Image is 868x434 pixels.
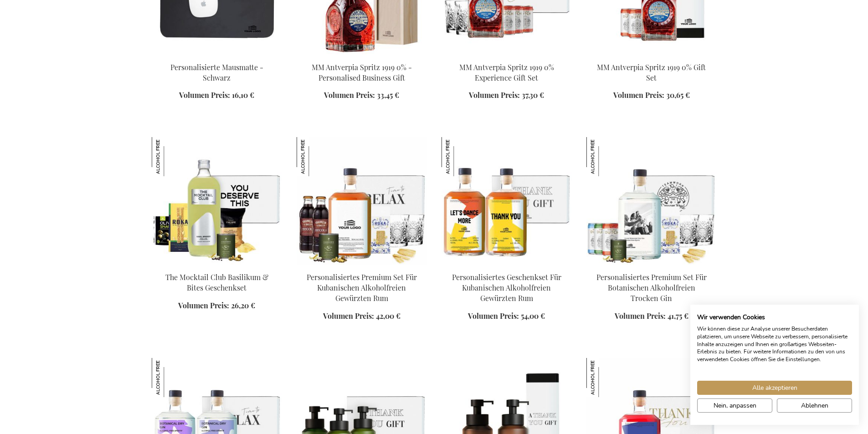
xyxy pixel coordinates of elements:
a: Personalisiertes Geschenkset Für Kubanischen Alkoholfreien Gewürzten Rum Personalisiertes Geschen... [442,261,572,270]
a: Personalised Leather Mouse Pad - Black [152,51,282,59]
a: Personalised Non-Alcoholic Cuban Spiced Rum Premium Set Personalisiertes Premium Set Für Kubanisc... [297,261,427,270]
span: Volumen Preis: [324,90,375,100]
span: Volumen Preis: [615,311,666,321]
a: Volumen Preis: 16,10 € [179,90,254,101]
a: MM Antverpia Spritz 1919 0% Experience Gift Set [459,62,554,82]
span: 26,20 € [231,301,255,310]
span: Nein, anpassen [714,401,756,410]
a: MM Antverpia Spritz 1919 0% Experience Gift Set [442,51,572,59]
a: Volumen Preis: 26,20 € [178,301,255,311]
a: Volumen Preis: 33,45 € [324,90,399,101]
a: Volumen Preis: 30,65 € [613,90,690,101]
button: cookie Einstellungen anpassen [697,398,772,413]
span: Alle akzeptieren [752,383,797,393]
a: The Mocktail Club Basilikum & Bites Geschenkset [165,272,268,292]
a: The Mocktail Club Basilikum & Bites Geschenkset The Mocktail Club Basilikum & Bites Geschenkset [152,261,282,270]
img: Personalised Non-Alcoholic Botanical Dry Gin Premium Set [586,137,717,265]
a: MM Antverpia Spritz 1919 0% - Personalised Business Gift [312,62,412,82]
img: The Mocktail Club Basilikum & Bites Geschenkset [152,137,282,265]
span: Volumen Preis: [468,311,519,321]
a: Personalisiertes Premium Set Für Kubanischen Alkoholfreien Gewürzten Rum [307,272,417,303]
a: MM Antverpia Spritz 1919 0% - Personalised Business Gift [297,51,427,59]
span: Ablehnen [801,401,828,410]
span: 54,00 € [521,311,545,321]
button: Alle verweigern cookies [777,398,852,413]
span: 41,75 € [668,311,688,321]
a: Volumen Preis: 42,00 € [323,311,401,322]
img: Personalisiertes Alkoholfreies Italienisches Bittersweet Premium Set [586,358,626,397]
span: 37,30 € [522,90,544,100]
a: Volumen Preis: 37,30 € [469,90,544,101]
span: 16,10 € [232,90,254,100]
a: MM Antverpia Spritz 1919 0% Gift Set [597,62,706,82]
a: Personalisiertes Premium Set Für Botanischen Alkoholfreien Trocken Gin [596,272,707,303]
img: Personalisiertes Geschenkset Für Kubanischen Alkoholfreien Gewürzten Rum [442,137,572,265]
img: Personalised Non-Alcoholic Cuban Spiced Rum Premium Set [297,137,427,265]
a: Personalisiertes Geschenkset Für Kubanischen Alkoholfreien Gewürzten Rum [452,272,561,303]
span: Volumen Preis: [613,90,664,100]
a: Personalised Non-Alcoholic Botanical Dry Gin Premium Set Personalisiertes Premium Set Für Botanis... [586,261,717,270]
img: The Mocktail Club Basilikum & Bites Geschenkset [152,137,191,176]
span: Volumen Preis: [469,90,520,100]
span: 42,00 € [376,311,401,321]
p: Wir können diese zur Analyse unserer Besucherdaten platzieren, um unsere Webseite zu verbessern, ... [697,325,852,363]
img: Personalisiertes Geschenkset Für Kubanischen Alkoholfreien Gewürzten Rum [442,137,481,176]
img: Personalisiertes Geschenkset Für Botanischen Alkoholfreien Trocken-Gin [152,358,191,397]
h2: Wir verwenden Cookies [697,313,852,322]
a: Volumen Preis: 41,75 € [615,311,688,322]
span: Volumen Preis: [179,90,230,100]
span: Volumen Preis: [323,311,374,321]
span: 33,45 € [377,90,399,100]
a: Volumen Preis: 54,00 € [468,311,545,322]
img: Personalisiertes Premium Set Für Kubanischen Alkoholfreien Gewürzten Rum [297,137,336,176]
img: Personalisiertes Premium Set Für Botanischen Alkoholfreien Trocken Gin [586,137,626,176]
span: Volumen Preis: [178,301,229,310]
span: 30,65 € [666,90,690,100]
a: MM Antverpia Spritz 1919 0% Gift Set [586,51,717,59]
a: Personalisierte Mausmatte - Schwarz [170,62,263,82]
button: Akzeptieren Sie alle cookies [697,381,852,395]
